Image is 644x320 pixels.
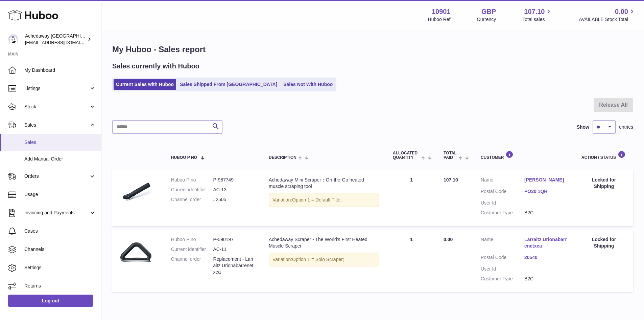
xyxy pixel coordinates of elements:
[481,254,524,262] dt: Postal Code
[522,16,552,23] span: Total sales
[171,196,213,203] dt: Channel order
[481,7,496,16] strong: GBP
[386,170,437,226] td: 1
[24,156,96,162] span: Add Manual Order
[112,44,633,55] h1: My Huboo - Sales report
[581,177,626,190] div: Locked for Shipping
[24,191,96,198] span: Usage
[428,16,451,23] div: Huboo Ref
[269,253,379,266] div: Variation:
[619,124,633,130] span: entries
[581,151,626,160] div: Action / Status
[481,151,568,160] div: Customer
[213,187,255,193] dd: AC-13
[444,237,453,242] span: 0.00
[112,62,199,71] h2: Sales currently with Huboo
[281,79,335,90] a: Sales Not With Huboo
[269,177,379,190] div: Achedaway Mini Scraper：On-the-Go heated muscle scraping tool
[393,151,420,160] span: ALLOCATED Quantity
[24,67,96,73] span: My Dashboard
[24,85,89,92] span: Listings
[171,246,213,253] dt: Current identifier
[171,256,213,275] dt: Channel order
[581,236,626,249] div: Locked for Shipping
[444,177,458,183] span: 107.10
[579,7,636,23] a: 0.00 AVAILABLE Stock Total
[213,256,255,275] dd: Replacement - Larraitz Urionabarrenetxea
[171,236,213,243] dt: Huboo P no
[269,236,379,249] div: Achedaway Scraper - The World’s First Heated Muscle Scraper
[171,155,197,160] span: Huboo P no
[119,236,153,270] img: Achedaway-Muscle-Scraper.png
[524,188,568,195] a: PO20 1QH
[25,40,99,45] span: [EMAIL_ADDRESS][DOMAIN_NAME]
[24,283,96,289] span: Returns
[8,295,93,307] a: Log out
[114,79,176,90] a: Current Sales with Huboo
[213,177,255,183] dd: P-987749
[292,257,344,262] span: Option 1 = Solo Scraper;
[171,177,213,183] dt: Huboo P no
[25,33,86,46] div: Achedaway [GEOGRAPHIC_DATA]
[213,246,255,253] dd: AC-11
[481,276,524,282] dt: Customer Type
[524,210,568,216] dd: B2C
[481,210,524,216] dt: Customer Type
[24,246,96,253] span: Channels
[481,236,524,251] dt: Name
[524,236,568,249] a: Larraitz Urionabarrenetxea
[24,228,96,234] span: Cases
[24,210,89,216] span: Invoicing and Payments
[577,124,589,130] label: Show
[213,196,255,203] dd: #2505
[444,151,457,160] span: Total paid
[8,34,18,44] img: admin@newpb.co.uk
[386,230,437,292] td: 1
[477,16,496,23] div: Currency
[177,79,280,90] a: Sales Shipped From [GEOGRAPHIC_DATA]
[579,16,636,23] span: AVAILABLE Stock Total
[481,177,524,185] dt: Name
[524,7,545,16] span: 107.10
[213,236,255,243] dd: P-590197
[171,187,213,193] dt: Current identifier
[524,276,568,282] dd: B2C
[24,173,89,179] span: Orders
[292,197,342,202] span: Option 1 = Default Title;
[481,200,524,206] dt: User Id
[481,188,524,196] dt: Postal Code
[522,7,552,23] a: 107.10 Total sales
[24,264,96,271] span: Settings
[24,139,96,146] span: Sales
[119,177,153,211] img: musclescraper_750x_c42b3404-e4d5-48e3-b3b1-8be745232369.png
[615,7,628,16] span: 0.00
[269,155,296,160] span: Description
[24,104,89,110] span: Stock
[524,177,568,183] a: [PERSON_NAME]
[24,122,89,128] span: Sales
[524,254,568,261] a: 20540
[432,7,451,16] strong: 10901
[481,266,524,272] dt: User Id
[269,193,379,207] div: Variation:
